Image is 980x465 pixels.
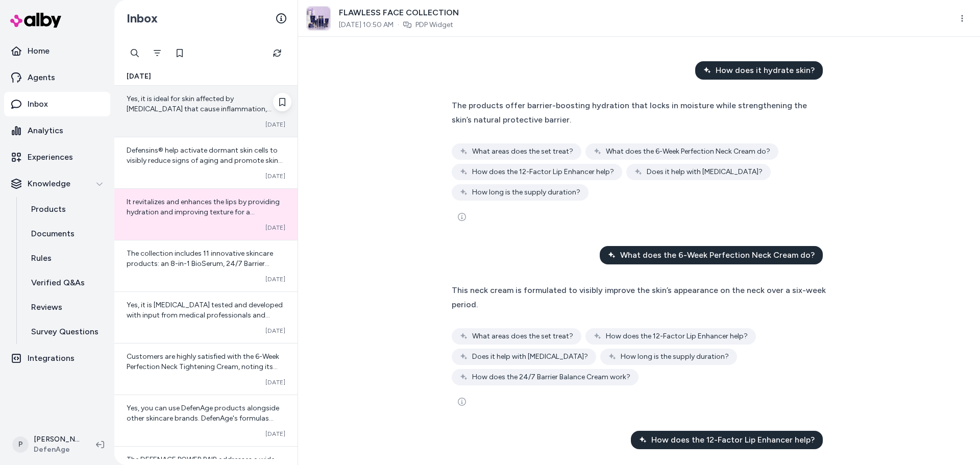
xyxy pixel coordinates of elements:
[4,92,110,116] a: Inbox
[4,346,110,371] a: Integrations
[31,228,75,240] p: Documents
[716,64,815,77] span: How does it hydrate skin?
[472,331,573,341] span: What areas does the set treat?
[472,146,573,157] span: What areas does the set treat?
[31,326,99,338] p: Survey Questions
[452,101,807,125] span: The products offer barrier-boosting hydration that locks in moisture while strengthening the skin...
[472,352,588,362] span: Does it help with [MEDICAL_DATA]?
[606,146,770,157] span: What does the 6-Week Perfection Neck Cream do?
[339,20,394,30] span: [DATE] 10:50 AM
[472,187,580,198] span: How long is the supply duration?
[34,434,80,445] p: [PERSON_NAME]
[114,86,298,137] a: Yes, it is ideal for skin affected by [MEDICAL_DATA] that cause inflammation, redness, and sensit...
[21,320,110,344] a: Survey Questions
[651,434,815,446] span: How does the 12-Factor Lip Enhancer help?
[31,252,52,264] p: Rules
[28,151,73,163] p: Experiences
[472,167,614,177] span: How does the 12-Factor Lip Enhancer help?
[4,65,110,90] a: Agents
[21,246,110,271] a: Rules
[339,7,459,19] span: FLAWLESS FACE COLLECTION
[21,222,110,246] a: Documents
[12,436,29,453] span: P
[114,240,298,291] a: The collection includes 11 innovative skincare products: an 8-in-1 BioSerum, 24/7 Barrier Balance...
[4,172,110,196] button: Knowledge
[472,372,630,382] span: How does the 24/7 Barrier Balance Cream work?
[31,301,62,313] p: Reviews
[265,172,285,180] span: [DATE]
[31,203,66,215] p: Products
[21,197,110,222] a: Products
[265,327,285,335] span: [DATE]
[415,20,453,30] a: PDP Widget
[21,271,110,295] a: Verified Q&As
[621,352,729,362] span: How long is the supply duration?
[114,395,298,446] a: Yes, you can use DefenAge products alongside other skincare brands. DefenAge's formulas work thro...
[31,277,85,289] p: Verified Q&As
[28,125,63,137] p: Analytics
[127,352,284,463] span: Customers are highly satisfied with the 6-Week Perfection Neck Tightening Cream, noting its effec...
[4,39,110,63] a: Home
[147,43,167,63] button: Filter
[114,188,298,240] a: It revitalizes and enhances the lips by providing hydration and improving texture for a [PERSON_N...
[127,94,272,124] span: Yes, it is ideal for skin affected by [MEDICAL_DATA] that cause inflammation, redness, and sensit...
[452,285,826,309] span: This neck cream is formulated to visibly improve the skin’s appearance on the neck over a six-wee...
[114,343,298,395] a: Customers are highly satisfied with the 6-Week Perfection Neck Tightening Cream, noting its effec...
[307,7,330,30] img: flawless-face-collection.jpg
[265,275,285,283] span: [DATE]
[398,20,399,30] span: ·
[21,295,110,320] a: Reviews
[127,71,151,82] span: [DATE]
[265,120,285,129] span: [DATE]
[4,118,110,143] a: Analytics
[114,291,298,343] a: Yes, it is [MEDICAL_DATA] tested and developed with input from medical professionals and aestheti...
[127,249,283,350] span: The collection includes 11 innovative skincare products: an 8-in-1 BioSerum, 24/7 Barrier Balance...
[127,198,280,227] span: It revitalizes and enhances the lips by providing hydration and improving texture for a [PERSON_N...
[265,224,285,232] span: [DATE]
[34,445,80,455] span: DefenAge
[28,178,70,190] p: Knowledge
[606,331,748,341] span: How does the 12-Factor Lip Enhancer help?
[452,207,472,227] button: See more
[127,301,283,330] span: Yes, it is [MEDICAL_DATA] tested and developed with input from medical professionals and aestheti...
[6,428,88,461] button: P[PERSON_NAME]DefenAge
[647,167,763,177] span: Does it help with [MEDICAL_DATA]?
[114,137,298,188] a: Defensins® help activate dormant skin cells to visibly reduce signs of aging and promote skin ren...
[28,98,48,110] p: Inbox
[28,352,75,364] p: Integrations
[267,43,287,63] button: Refresh
[28,71,55,84] p: Agents
[127,146,283,175] span: Defensins® help activate dormant skin cells to visibly reduce signs of aging and promote skin ren...
[28,45,50,57] p: Home
[127,11,158,26] h2: Inbox
[452,391,472,412] button: See more
[4,145,110,169] a: Experiences
[620,249,815,261] span: What does the 6-Week Perfection Neck Cream do?
[10,13,61,28] img: alby Logo
[265,378,285,386] span: [DATE]
[265,430,285,438] span: [DATE]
